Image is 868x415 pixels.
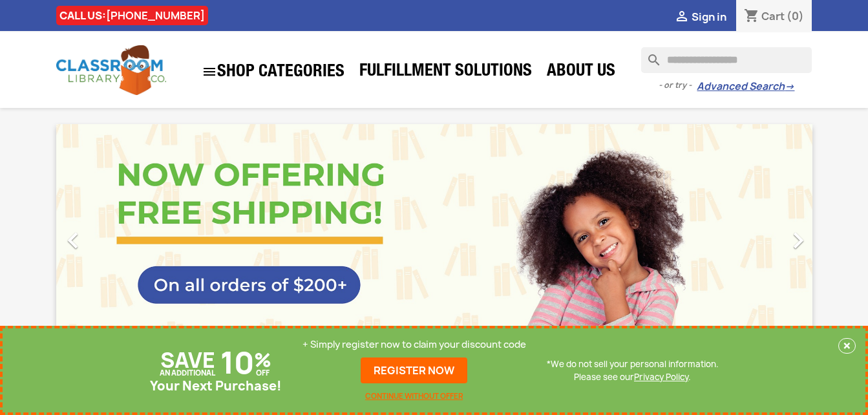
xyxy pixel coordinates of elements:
i: search [641,47,657,63]
a:  Sign in [674,10,726,24]
a: Advanced Search→ [697,80,794,93]
a: Previous [56,124,170,344]
a: About Us [540,59,622,85]
a: SHOP CATEGORIES [195,58,351,86]
span: Sign in [692,10,726,24]
span: (0) [787,9,804,23]
i:  [57,224,89,257]
i:  [674,10,690,25]
span: - or try - [659,79,697,92]
a: Next [699,124,812,344]
div: CALL US: [56,6,208,25]
i:  [782,224,814,257]
ul: Carousel container [56,124,812,344]
img: Classroom Library Company [56,45,166,95]
a: Fulfillment Solutions [353,59,538,85]
i:  [202,64,217,80]
i: shopping_cart [744,9,759,25]
input: Search [641,47,812,73]
a: [PHONE_NUMBER] [106,8,205,23]
span: Cart [761,9,785,23]
span: → [785,80,794,93]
